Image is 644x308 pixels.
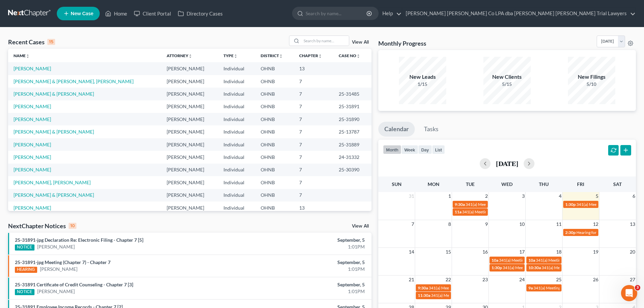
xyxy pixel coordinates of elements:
a: Calendar [378,122,415,137]
td: 25-31889 [333,138,371,151]
div: New Clients [483,73,531,81]
td: Individual [218,189,255,202]
td: [PERSON_NAME] [161,113,218,125]
a: [PERSON_NAME] [14,66,51,71]
td: [PERSON_NAME] [161,151,218,163]
a: Districtunfold_more [261,53,283,58]
span: 341(a) Meeting of Creditors for [PERSON_NAME] [429,285,516,290]
span: Hearing for [PERSON_NAME] [576,230,629,235]
td: Individual [218,176,255,189]
div: September, 5 [253,259,365,266]
a: 25-31891 Certificate of Credit Counseling - Chapter 7 [3] [15,282,133,287]
td: 13 [294,202,333,214]
span: 24 [519,276,525,284]
span: 2 [484,192,488,200]
h2: [DATE] [496,160,518,167]
td: 25-31485 [333,88,371,100]
a: View All [352,224,369,229]
div: New Leads [399,73,446,81]
span: 2:30p [565,230,576,235]
span: Tue [466,181,475,187]
td: 7 [294,176,333,189]
button: day [418,145,432,154]
a: 25-31891-jpg Declaration Re: Electronic Filing - Chapter 7 [5] [15,237,143,243]
span: 9 [484,220,488,228]
a: [PERSON_NAME], [PERSON_NAME] [14,180,91,185]
td: 25-30390 [333,164,371,176]
div: 5/10 [568,81,615,88]
td: 7 [294,189,333,202]
i: unfold_more [356,54,360,58]
a: Typeunfold_more [223,53,238,58]
span: 18 [555,248,562,256]
a: [PERSON_NAME] & [PERSON_NAME], [PERSON_NAME] [14,78,134,84]
td: Individual [218,75,255,88]
a: Case Nounfold_more [339,53,360,58]
span: 26 [592,276,599,284]
a: Home [102,7,130,20]
td: OHNB [255,176,294,189]
span: Wed [501,181,512,187]
span: 341(a) Meeting of Creditors for [PERSON_NAME] [499,258,587,263]
i: unfold_more [318,54,322,58]
span: 3 [635,285,640,290]
i: unfold_more [234,54,238,58]
a: Directory Cases [174,7,226,20]
a: [PERSON_NAME] [14,103,51,109]
div: 1:01PM [253,266,365,273]
div: New Filings [568,73,615,81]
span: 16 [482,248,488,256]
button: week [401,145,418,154]
td: [PERSON_NAME] [161,125,218,138]
div: 1:01PM [253,243,365,250]
span: 9a [528,285,533,290]
span: 20 [629,248,636,256]
span: 14 [408,248,415,256]
div: NOTICE [15,289,34,295]
div: HEARING [15,267,37,273]
span: 22 [445,276,452,284]
div: September, 5 [253,281,365,288]
td: OHNB [255,62,294,75]
span: 21 [408,276,415,284]
span: 1 [448,192,452,200]
span: 10a [492,258,498,263]
td: OHNB [255,75,294,88]
td: Individual [218,151,255,163]
span: 341(a) Meeting of Creditors for [PERSON_NAME] & [PERSON_NAME] [462,209,586,214]
span: 9:30a [455,202,465,207]
span: 6 [632,192,636,200]
span: 5 [595,192,599,200]
span: 3 [521,192,525,200]
div: NOTICE [15,244,34,251]
span: New Case [71,11,93,16]
div: 15 [47,39,55,45]
i: unfold_more [279,54,283,58]
span: 23 [482,276,488,284]
a: [PERSON_NAME] [14,167,51,172]
a: [PERSON_NAME] & [PERSON_NAME] [14,129,94,135]
span: Sun [392,181,402,187]
span: 10 [519,220,525,228]
a: View All [352,40,369,45]
td: Individual [218,164,255,176]
td: Individual [218,113,255,125]
td: 25-31891 [333,100,371,113]
a: [PERSON_NAME] [37,288,75,295]
span: 11 [555,220,562,228]
td: [PERSON_NAME] [161,189,218,202]
span: Sat [613,181,622,187]
td: OHNB [255,151,294,163]
span: 341(a) Meeting of Creditors for [PERSON_NAME] & [PERSON_NAME] [431,293,554,298]
td: 7 [294,164,333,176]
span: Mon [428,181,439,187]
div: 5/15 [483,81,531,88]
div: September, 5 [253,237,365,243]
td: 25-31890 [333,113,371,125]
td: OHNB [255,113,294,125]
input: Search by name... [306,7,367,20]
a: 25-31891-jpg Meeting (Chapter 7) - Chapter 7 [15,259,111,265]
span: Fri [577,181,584,187]
span: 9:30a [418,285,428,290]
td: 13 [294,62,333,75]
